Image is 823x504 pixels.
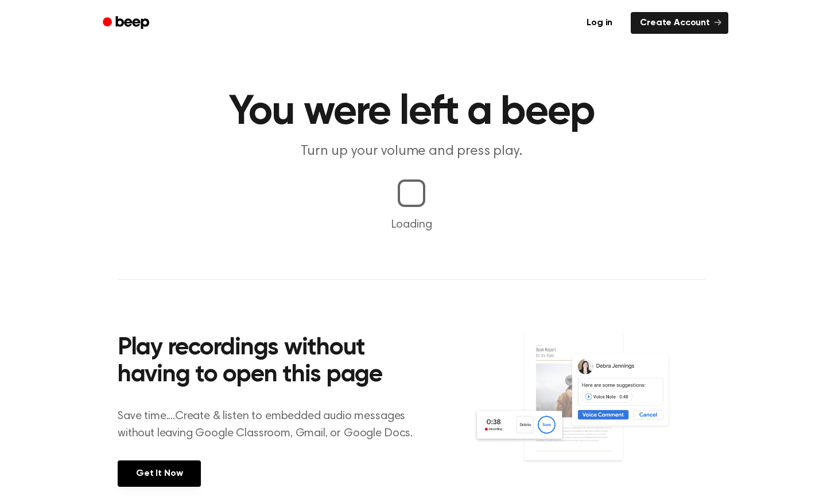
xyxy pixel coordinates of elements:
[118,92,705,133] h1: You were left a beep
[118,460,201,487] a: Get It Now
[118,408,427,442] p: Save time....Create & listen to embedded audio messages without leaving Google Classroom, Gmail, ...
[95,12,160,34] a: Beep
[473,331,705,486] img: Voice Comments on Docs and Recording Widget
[631,12,728,34] a: Create Account
[14,216,809,233] p: Loading
[575,10,624,36] a: Log in
[118,335,427,389] h2: Play recordings without having to open this page
[191,142,632,161] p: Turn up your volume and press play.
